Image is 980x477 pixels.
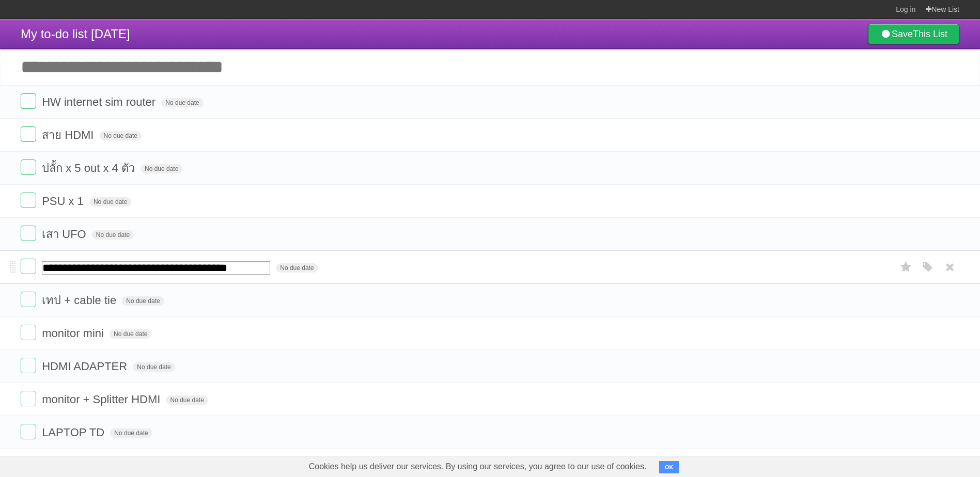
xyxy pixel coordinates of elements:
[42,195,86,208] span: PSU x 1
[133,362,175,372] span: No due date
[42,426,107,439] span: LAPTOP TD
[42,162,137,174] span: ปลั้ก x 5 out x 4 ตัว
[299,456,657,477] span: Cookies help us deliver our services. By using our services, you agree to our use of cookies.
[92,230,134,240] span: No due date
[21,160,36,175] label: Done
[141,164,182,173] span: No due date
[896,259,916,276] label: Star task
[42,360,130,373] span: HDMI ADAPTER
[166,395,208,405] span: No due date
[21,259,36,274] label: Done
[42,393,163,406] span: monitor + Splitter HDMI
[21,325,36,340] label: Done
[42,228,89,241] span: เสา UFO
[89,197,131,206] span: No due date
[276,263,318,273] span: No due date
[21,93,36,109] label: Done
[42,129,96,141] span: สาย HDMI
[42,96,158,108] span: HW internet sim router
[21,424,36,439] label: Done
[913,29,947,39] b: This List
[161,98,203,107] span: No due date
[868,24,959,44] a: SaveThis List
[21,126,36,142] label: Done
[122,296,164,306] span: No due date
[42,327,106,340] span: monitor mini
[21,358,36,373] label: Done
[42,294,119,307] span: เทป + cable tie
[21,193,36,208] label: Done
[100,131,142,140] span: No due date
[21,226,36,241] label: Done
[21,292,36,307] label: Done
[110,329,151,339] span: No due date
[21,27,130,41] span: My to-do list [DATE]
[659,461,679,473] button: OK
[110,428,152,438] span: No due date
[21,391,36,406] label: Done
